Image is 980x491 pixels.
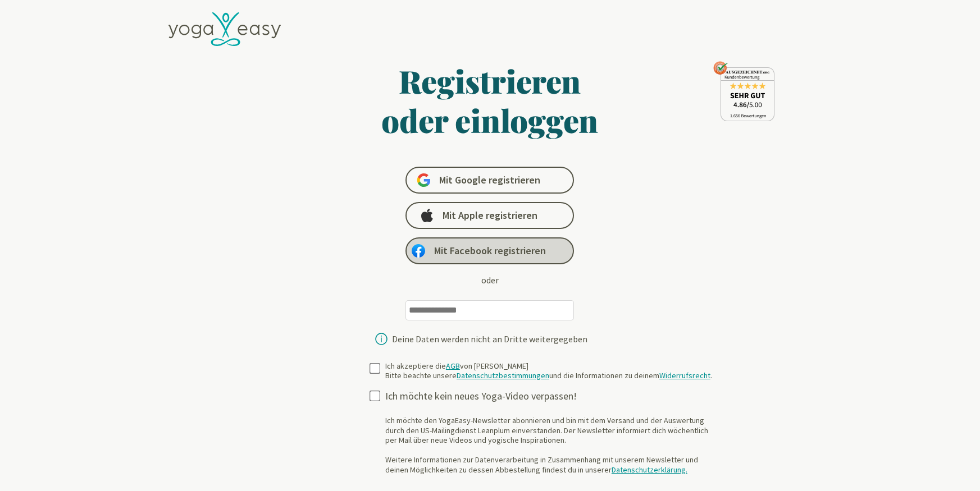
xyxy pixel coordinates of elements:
[392,334,587,343] div: Deine Daten werden nicht an Dritte weitergegeben
[405,202,574,229] a: Mit Apple registrieren
[713,61,774,121] img: ausgezeichnet_seal.png
[405,167,574,194] a: Mit Google registrieren
[446,361,460,371] a: AGB
[385,390,721,403] div: Ich möchte kein neues Yoga-Video verpassen!
[385,416,721,475] div: Ich möchte den YogaEasy-Newsletter abonnieren und bin mit dem Versand und der Auswertung durch de...
[457,370,549,380] a: Datenschutzbestimmungen
[612,465,687,475] a: Datenschutzerklärung.
[405,237,574,264] a: Mit Facebook registrieren
[659,370,710,380] a: Widerrufsrecht
[385,361,712,381] div: Ich akzeptiere die von [PERSON_NAME] Bitte beachte unsere und die Informationen zu deinem .
[481,273,499,287] div: oder
[439,173,540,187] span: Mit Google registrieren
[434,244,546,258] span: Mit Facebook registrieren
[273,61,708,140] h1: Registrieren oder einloggen
[443,209,537,222] span: Mit Apple registrieren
